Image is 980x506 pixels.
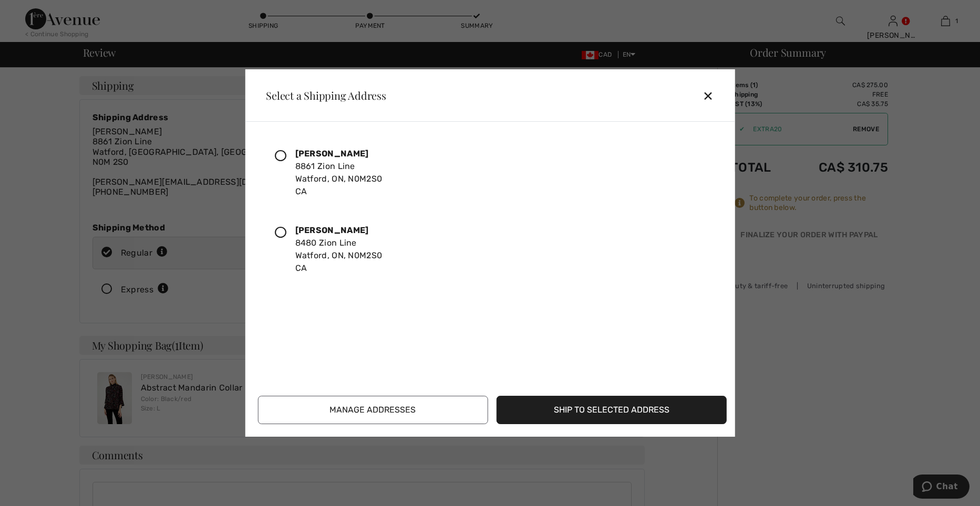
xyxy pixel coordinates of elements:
div: Select a Shipping Address [257,90,386,101]
div: 8480 Zion Line Watford, ON, N0M2S0 CA [295,224,383,275]
strong: [PERSON_NAME] [295,225,369,235]
button: Manage Addresses [257,396,488,424]
strong: [PERSON_NAME] [295,149,369,159]
span: Chat [23,7,45,17]
div: 8861 Zion Line Watford, ON, N0M2S0 CA [295,147,383,198]
button: Ship to Selected Address [497,396,727,424]
div: ✕ [703,85,722,107]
